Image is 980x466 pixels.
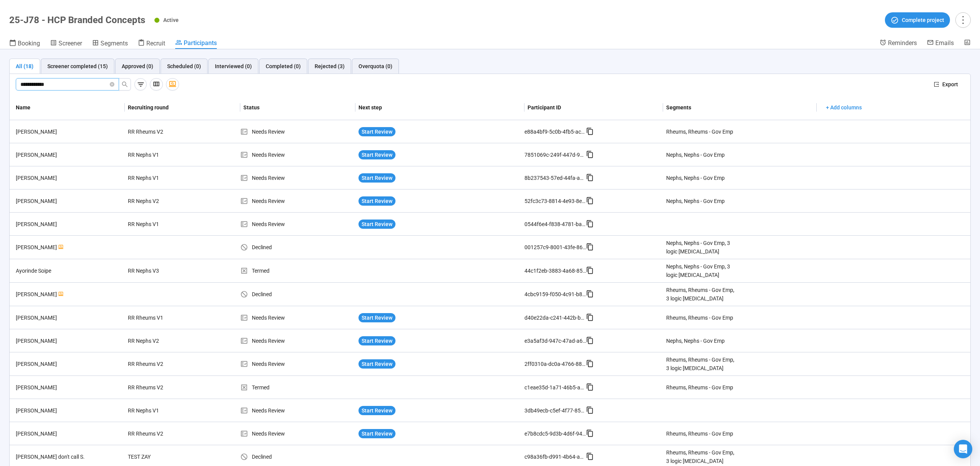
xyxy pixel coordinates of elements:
[125,148,183,162] div: RR Nephs V1
[524,337,586,345] div: e3a5af3d-947c-47ad-a616-8a6b397feca9
[175,39,217,49] a: Participants
[125,426,183,441] div: RR Rheums V2
[240,337,355,345] div: Needs Review
[888,39,917,47] span: Reminders
[362,127,392,136] span: Start Review
[125,171,183,185] div: RR Nephs V1
[266,62,301,70] div: Completed (0)
[524,220,586,228] div: 0544f6e4-f838-4781-ba66-ecb3ae8196c8
[240,267,355,275] div: Termed
[358,150,395,159] button: Start Review
[524,243,586,251] div: 001257c9-8001-43fe-866c-202f289221d9
[666,262,737,279] div: Nephs, Nephs - Gov Emp, 3 logic [MEDICAL_DATA]
[167,62,201,70] div: Scheduled (0)
[13,337,125,345] div: [PERSON_NAME]
[358,359,395,369] button: Start Review
[13,267,125,275] div: Ayorinde Soipe
[240,429,355,438] div: Needs Review
[358,127,395,136] button: Start Review
[125,124,183,139] div: RR Rheums V2
[358,336,395,345] button: Start Review
[13,360,125,368] div: [PERSON_NAME]
[13,383,125,392] div: [PERSON_NAME]
[666,355,737,372] div: Rheums, Rheums - Gov Emp, 3 logic [MEDICAL_DATA]
[362,313,392,322] span: Start Review
[524,151,586,159] div: 7851069c-249f-447d-99f5-6ce4d30c2de1
[13,197,125,205] div: [PERSON_NAME]
[146,40,165,47] span: Recruit
[240,243,355,251] div: Declined
[358,62,392,70] div: Overquota (0)
[666,429,733,438] div: Rheums, Rheums - Gov Emp
[666,337,725,345] div: Nephs, Nephs - Gov Emp
[315,62,345,70] div: Rejected (3)
[362,220,392,228] span: Start Review
[10,95,125,120] th: Name
[820,101,868,114] button: + Add columns
[927,39,954,48] a: Emails
[16,62,34,70] div: All (18)
[240,127,355,136] div: Needs Review
[362,197,392,205] span: Start Review
[163,17,179,23] span: Active
[92,39,128,49] a: Segments
[122,81,128,87] span: search
[666,383,733,392] div: Rheums, Rheums - Gov Emp
[955,12,971,28] button: more
[101,40,128,47] span: Segments
[358,196,395,206] button: Start Review
[524,429,586,438] div: e7b8cdc5-9d3b-4d6f-94b7-ce17c1874201
[666,151,725,159] div: Nephs, Nephs - Gov Emp
[524,360,586,368] div: 2ff0310a-dc0a-4766-8861-89b664249a39
[358,406,395,415] button: Start Review
[666,448,737,465] div: Rheums, Rheums - Gov Emp, 3 logic [MEDICAL_DATA]
[110,81,114,88] span: close-circle
[119,78,131,91] button: search
[13,290,125,298] div: [PERSON_NAME]
[524,174,586,182] div: 8b237543-57ed-44fa-a9e9-4adf7e245643
[240,174,355,182] div: Needs Review
[13,151,125,159] div: [PERSON_NAME]
[125,95,240,120] th: Recruiting round
[125,380,183,395] div: RR Rheums V2
[524,406,586,415] div: 3db49ecb-c5ef-4f77-85d1-200ed0a066a0
[942,80,958,89] span: Export
[362,337,392,345] span: Start Review
[362,429,392,438] span: Start Review
[362,174,392,182] span: Start Review
[184,39,217,47] span: Participants
[524,95,663,120] th: Participant ID
[125,449,183,464] div: TEST ZAY
[524,313,586,322] div: d40e22da-c241-442b-bbfa-61f92042ae9b
[240,220,355,228] div: Needs Review
[885,12,950,28] button: Complete project
[110,82,114,87] span: close-circle
[928,78,964,91] button: exportExport
[826,103,862,112] span: + Add columns
[355,95,524,120] th: Next step
[240,453,355,461] div: Declined
[902,16,944,24] span: Complete project
[125,334,183,348] div: RR Nephs V2
[13,127,125,136] div: [PERSON_NAME]
[524,383,586,392] div: c1eae35d-1a71-46b5-a2b1-b82a0033a883
[125,403,183,418] div: RR Nephs V1
[958,15,968,25] span: more
[215,62,252,70] div: Interviewed (0)
[524,267,586,275] div: 44c1f2eb-3883-4a68-858e-7e2718e49392
[138,39,165,49] a: Recruit
[59,40,82,47] span: Screener
[13,453,125,461] div: [PERSON_NAME] don't call S.
[362,406,392,415] span: Start Review
[13,429,125,438] div: [PERSON_NAME]
[666,239,737,256] div: Nephs, Nephs - Gov Emp, 3 logic [MEDICAL_DATA]
[240,360,355,368] div: Needs Review
[524,290,586,298] div: 4cbc9159-f050-4c91-b8ec-8e38d80f9705
[13,406,125,415] div: [PERSON_NAME]
[358,173,395,183] button: Start Review
[524,453,586,461] div: c98a36fb-d991-4b64-ab93-2cc822fc1baf
[362,360,392,368] span: Start Review
[954,440,972,458] div: Open Intercom Messenger
[125,357,183,371] div: RR Rheums V2
[666,197,725,205] div: Nephs, Nephs - Gov Emp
